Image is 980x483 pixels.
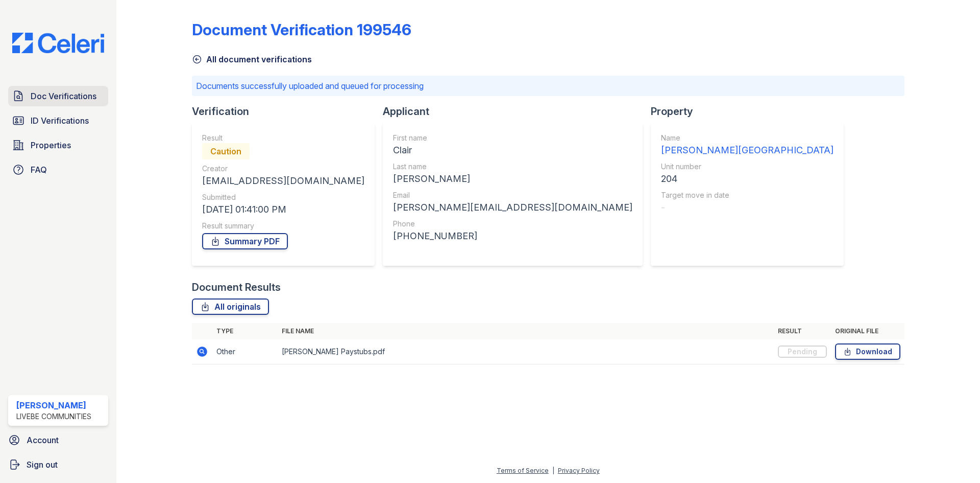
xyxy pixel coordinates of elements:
[651,104,852,119] div: Property
[212,339,278,364] td: Other
[196,80,900,92] p: Documents successfully uploaded and queued for processing
[661,190,834,200] div: Target move in date
[16,399,91,411] div: [PERSON_NAME]
[661,143,834,157] div: [PERSON_NAME][GEOGRAPHIC_DATA]
[393,219,632,229] div: Phone
[27,434,59,446] span: Account
[661,133,834,157] a: Name [PERSON_NAME][GEOGRAPHIC_DATA]
[8,86,108,106] a: Doc Verifications
[4,454,112,475] a: Sign out
[4,430,112,450] a: Account
[202,174,364,188] div: [EMAIL_ADDRESS][DOMAIN_NAME]
[202,192,364,202] div: Submitted
[278,339,774,364] td: [PERSON_NAME] Paystubs.pdf
[497,467,549,474] a: Terms of Service
[661,133,834,143] div: Name
[393,190,632,200] div: Email
[393,162,632,172] div: Last name
[278,323,774,339] th: File name
[192,280,281,294] div: Document Results
[202,143,250,159] div: Caution
[393,143,632,157] div: Clair
[8,159,108,180] a: FAQ
[31,114,89,127] span: ID Verifications
[192,20,411,39] div: Document Verification 199546
[661,172,834,186] div: 204
[16,411,91,422] div: LiveBe Communities
[202,221,364,231] div: Result summary
[31,90,96,102] span: Doc Verifications
[393,229,632,243] div: [PHONE_NUMBER]
[192,53,312,65] a: All document verifications
[393,133,632,143] div: First name
[661,162,834,172] div: Unit number
[831,323,904,339] th: Original file
[778,346,827,358] div: Pending
[31,164,47,176] span: FAQ
[558,467,600,474] a: Privacy Policy
[31,139,71,151] span: Properties
[393,200,632,215] div: [PERSON_NAME][EMAIL_ADDRESS][DOMAIN_NAME]
[8,135,108,155] a: Properties
[774,323,831,339] th: Result
[202,133,364,143] div: Result
[661,200,834,215] div: -
[202,164,364,174] div: Creator
[192,104,383,119] div: Verification
[212,323,278,339] th: Type
[192,298,269,315] a: All originals
[4,33,112,53] img: CE_Logo_Blue-a8612792a0a2168367f1c8372b55b34899dd931a85d93a1a3d3e32e68fde9ad4.png
[552,467,554,474] div: |
[393,172,632,186] div: [PERSON_NAME]
[202,233,288,249] a: Summary PDF
[202,202,364,217] div: [DATE] 01:41:00 PM
[8,110,108,131] a: ID Verifications
[383,104,651,119] div: Applicant
[835,343,900,360] a: Download
[27,458,58,471] span: Sign out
